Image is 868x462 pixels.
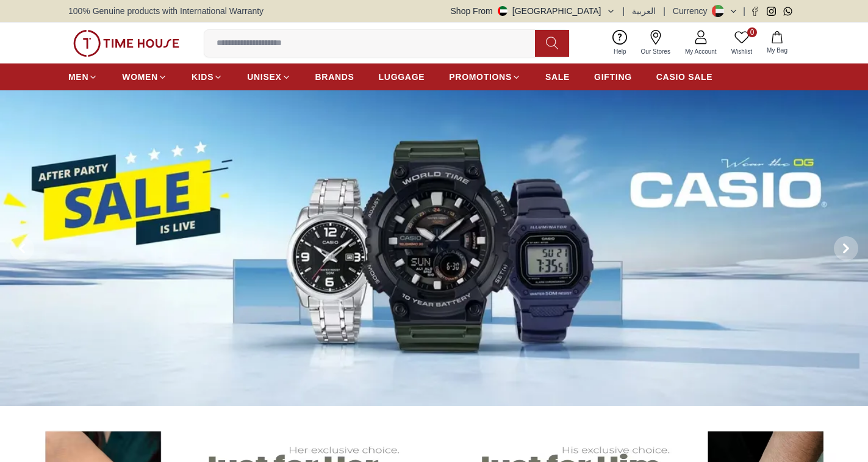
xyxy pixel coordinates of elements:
[247,66,290,88] a: UNISEX
[623,5,625,17] span: |
[379,66,425,88] a: LUGGAGE
[379,71,425,83] span: LUGGAGE
[545,71,570,83] span: SALE
[122,71,158,83] span: WOMEN
[656,66,713,88] a: CASIO SALE
[247,71,281,83] span: UNISEX
[606,27,634,59] a: Help
[762,46,792,55] span: My Bag
[673,5,712,17] div: Currency
[315,71,354,83] span: BRANDS
[68,71,88,83] span: MEN
[663,5,665,17] span: |
[122,66,167,88] a: WOMEN
[767,7,776,16] a: Instagram
[656,71,713,83] span: CASIO SALE
[634,27,678,59] a: Our Stores
[449,71,512,83] span: PROMOTIONS
[747,27,757,37] span: 0
[73,30,179,57] img: ...
[632,5,656,17] button: العربية
[315,66,354,88] a: BRANDS
[451,5,615,17] button: Shop From[GEOGRAPHIC_DATA]
[594,66,632,88] a: GIFTING
[594,71,632,83] span: GIFTING
[68,66,98,88] a: MEN
[680,47,722,56] span: My Account
[192,71,213,83] span: KIDS
[545,66,570,88] a: SALE
[759,29,795,57] button: My Bag
[783,7,792,16] a: Whatsapp
[192,66,223,88] a: KIDS
[498,6,508,16] img: United Arab Emirates
[636,47,675,56] span: Our Stores
[68,5,264,17] span: 100% Genuine products with International Warranty
[449,66,521,88] a: PROMOTIONS
[743,5,745,17] span: |
[609,47,631,56] span: Help
[726,47,757,56] span: Wishlist
[724,27,759,59] a: 0Wishlist
[750,7,759,16] a: Facebook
